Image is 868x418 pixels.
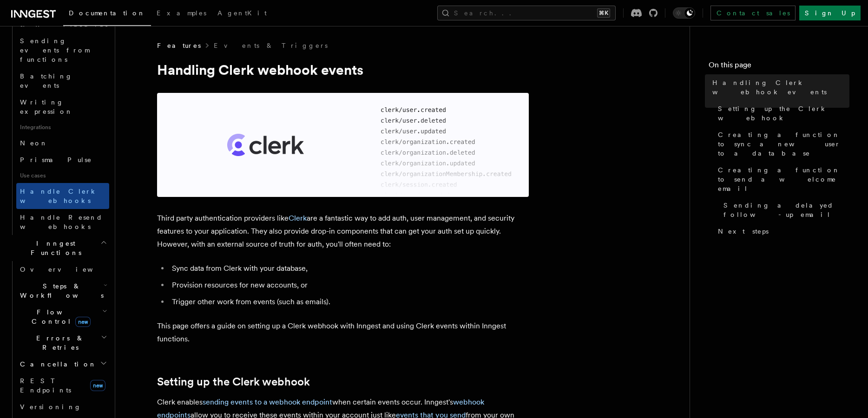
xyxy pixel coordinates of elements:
[437,6,616,20] button: Search...⌘K
[714,223,849,240] a: Next steps
[157,9,206,17] span: Examples
[63,3,151,26] a: Documentation
[7,239,100,257] span: Inngest Functions
[712,78,849,97] span: Handling Clerk webhook events
[723,201,849,219] span: Sending a delayed follow-up email
[289,214,307,222] a: Clerk
[16,307,102,326] span: Flow Control
[718,130,849,158] span: Creating a function to sync a new user to a database
[16,359,97,369] span: Cancellation
[69,9,145,17] span: Documentation
[20,266,116,273] span: Overview
[16,356,109,372] button: Cancellation
[20,403,81,411] span: Versioning
[20,37,89,63] span: Sending events from functions
[16,135,109,151] a: Neon
[75,317,91,327] span: new
[212,3,272,25] a: AgentKit
[16,94,109,120] a: Writing expression
[20,72,72,89] span: Batching events
[20,139,48,147] span: Neon
[16,68,109,94] a: Batching events
[20,377,71,394] span: REST Endpoints
[709,59,849,74] h4: On this page
[214,41,328,50] a: Events & Triggers
[217,9,267,17] span: AgentKit
[20,156,92,163] span: Prisma Pulse
[714,162,849,197] a: Creating a function to send a welcome email
[203,398,332,406] a: sending events to a webhook endpoint
[157,320,529,346] p: This page offers a guide on setting up a Clerk webhook with Inngest and using Clerk events within...
[16,261,109,278] a: Overview
[20,188,98,204] span: Handle Clerk webhooks
[169,295,529,308] li: Trigger other work from events (such as emails).
[16,330,109,356] button: Errors & Retries
[157,375,310,388] a: Setting up the Clerk webhook
[799,6,861,20] a: Sign Up
[16,209,109,235] a: Handle Resend webhooks
[16,151,109,168] a: Prisma Pulse
[157,93,529,197] img: Clerk logo and graphic showing Clerk webhook events
[169,279,529,292] li: Provision resources for new accounts, or
[714,100,849,126] a: Setting up the Clerk webhook
[720,197,849,223] a: Sending a delayed follow-up email
[16,333,101,352] span: Errors & Retries
[7,235,109,261] button: Inngest Functions
[718,104,849,123] span: Setting up the Clerk webhook
[157,61,529,78] h1: Handling Clerk webhook events
[16,398,109,415] a: Versioning
[157,212,529,251] p: Third party authentication providers like are a fantastic way to add auth, user management, and s...
[151,3,212,25] a: Examples
[169,262,529,275] li: Sync data from Clerk with your database,
[90,380,105,391] span: new
[20,98,73,115] span: Writing expression
[710,6,796,20] a: Contact sales
[709,74,849,100] a: Handling Clerk webhook events
[16,372,109,398] a: REST Endpointsnew
[16,33,109,68] a: Sending events from functions
[16,304,109,330] button: Flow Controlnew
[714,126,849,162] a: Creating a function to sync a new user to a database
[157,41,201,50] span: Features
[16,120,109,135] span: Integrations
[597,8,610,18] kbd: ⌘K
[20,214,103,230] span: Handle Resend webhooks
[673,7,695,19] button: Toggle dark mode
[16,183,109,209] a: Handle Clerk webhooks
[16,281,104,300] span: Steps & Workflows
[718,165,849,193] span: Creating a function to send a welcome email
[16,278,109,304] button: Steps & Workflows
[16,168,109,183] span: Use cases
[718,227,769,236] span: Next steps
